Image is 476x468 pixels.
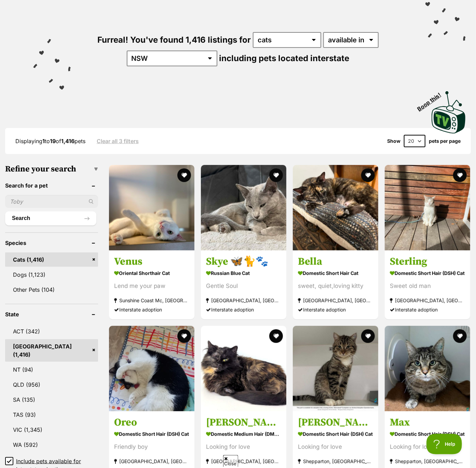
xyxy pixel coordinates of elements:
[114,296,189,305] strong: Sunshine Coast Mc, [GEOGRAPHIC_DATA]
[429,138,461,144] label: pets per page
[390,268,465,278] strong: Domestic Short Hair (DSH) Cat
[269,329,283,343] button: favourite
[298,457,373,466] strong: Shepparton, [GEOGRAPHIC_DATA]
[15,138,85,144] span: Displaying to of pets
[219,53,350,63] span: including pets located interstate
[298,255,373,268] h3: Bella
[416,87,448,112] span: Boop this!
[361,329,375,343] button: favourite
[201,326,286,411] img: Sia - Domestic Medium Hair (DMH) Cat
[206,416,281,429] h3: [PERSON_NAME]
[114,255,189,268] h3: Venus
[206,268,281,278] strong: Russian Blue Cat
[432,91,466,134] img: PetRescue TV logo
[206,281,281,291] div: Gentle Soul
[298,296,373,305] strong: [GEOGRAPHIC_DATA], [GEOGRAPHIC_DATA]
[361,168,375,182] button: favourite
[223,455,238,467] span: Close
[206,443,281,452] div: Looking for love
[5,339,98,362] a: [GEOGRAPHIC_DATA] (1,416)
[206,457,281,466] strong: [GEOGRAPHIC_DATA], [GEOGRAPHIC_DATA]
[5,211,96,225] button: Search
[298,443,373,452] div: Looking for love
[426,434,462,454] iframe: Help Scout Beacon - Open
[385,326,470,411] img: Max - Domestic Short Hair (DSH) Cat
[5,324,98,339] a: ACT (342)
[177,168,191,182] button: favourite
[114,443,189,452] div: Friendly boy
[387,138,400,144] span: Show
[390,281,465,291] div: Sweet old man
[385,250,470,319] a: Sterling Domestic Short Hair (DSH) Cat Sweet old man [GEOGRAPHIC_DATA], [GEOGRAPHIC_DATA] Interst...
[5,311,98,317] header: State
[298,416,373,429] h3: [PERSON_NAME]
[293,250,378,319] a: Bella Domestic Short Hair Cat sweet, quiet,loving kitty [GEOGRAPHIC_DATA], [GEOGRAPHIC_DATA] Inte...
[5,393,98,407] a: SA (135)
[114,416,189,429] h3: Oreo
[432,85,466,135] a: Boop this!
[390,296,465,305] strong: [GEOGRAPHIC_DATA], [GEOGRAPHIC_DATA]
[114,457,189,466] strong: [GEOGRAPHIC_DATA], [GEOGRAPHIC_DATA]
[293,165,378,250] img: Bella - Domestic Short Hair Cat
[390,305,465,314] div: Interstate adoption
[109,165,194,250] img: Venus - Oriental Shorthair Cat
[5,267,98,282] a: Dogs (1,123)
[5,408,98,422] a: TAS (93)
[201,165,286,250] img: Skye 🦋🐈🐾 - Russian Blue Cat
[385,165,470,250] img: Sterling - Domestic Short Hair (DSH) Cat
[293,326,378,411] img: Tate - Domestic Short Hair (DSH) Cat
[114,429,189,439] strong: Domestic Short Hair (DSH) Cat
[298,281,373,291] div: sweet, quiet,loving kitty
[5,240,98,246] header: Species
[453,329,467,343] button: favourite
[206,255,281,268] h3: Skye 🦋🐈🐾
[114,305,189,314] div: Interstate adoption
[97,35,251,45] span: Furreal! You've found 1,416 listings for
[201,250,286,319] a: Skye 🦋🐈🐾 Russian Blue Cat Gentle Soul [GEOGRAPHIC_DATA], [GEOGRAPHIC_DATA] Interstate adoption
[206,296,281,305] strong: [GEOGRAPHIC_DATA], [GEOGRAPHIC_DATA]
[5,423,98,437] a: VIC (1,345)
[5,377,98,392] a: QLD (956)
[298,429,373,439] strong: Domestic Short Hair (DSH) Cat
[42,138,45,144] strong: 1
[5,252,98,267] a: Cats (1,416)
[5,195,98,208] input: Toby
[61,138,74,144] strong: 1,416
[298,268,373,278] strong: Domestic Short Hair Cat
[109,326,194,411] img: Oreo - Domestic Short Hair (DSH) Cat
[298,305,373,314] div: Interstate adoption
[109,250,194,319] a: Venus Oriental Shorthair Cat Lend me your paw Sunshine Coast Mc, [GEOGRAPHIC_DATA] Interstate ado...
[390,443,465,452] div: Looking for love
[50,138,56,144] strong: 19
[390,255,465,268] h3: Sterling
[5,182,98,189] header: Search for a pet
[5,164,98,174] h3: Refine your search
[206,305,281,314] div: Interstate adoption
[269,168,283,182] button: favourite
[114,281,189,291] div: Lend me your paw
[5,438,98,452] a: WA (592)
[390,429,465,439] strong: Domestic Short Hair (DSH) Cat
[453,168,467,182] button: favourite
[390,416,465,429] h3: Max
[97,138,139,144] a: Clear all 3 filters
[390,457,465,466] strong: Shepparton, [GEOGRAPHIC_DATA]
[5,362,98,377] a: NT (94)
[206,429,281,439] strong: Domestic Medium Hair (DMH) Cat
[177,329,191,343] button: favourite
[114,268,189,278] strong: Oriental Shorthair Cat
[5,283,98,297] a: Other Pets (104)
